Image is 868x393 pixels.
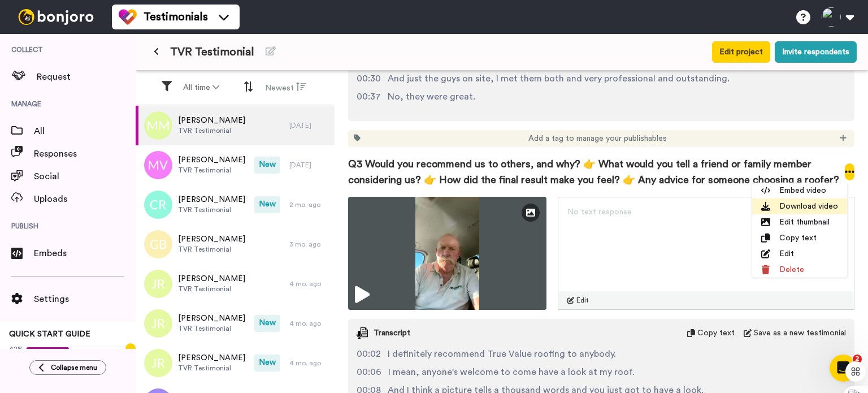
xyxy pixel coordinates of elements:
span: Copy text [697,327,735,339]
span: Social [34,170,136,183]
span: Settings [34,292,136,306]
span: Uploads [34,192,136,206]
span: TVR Testimonial [178,245,245,254]
li: Download video [752,198,847,214]
span: New [254,196,280,213]
div: [DATE] [289,161,329,170]
a: [PERSON_NAME]TVR Testimonial3 mo. ago [136,224,335,264]
img: bj-logo-header-white.svg [14,9,98,25]
span: TVR Testimonial [178,166,245,175]
a: [PERSON_NAME]TVR Testimonial[DATE] [136,106,335,145]
div: Tooltip anchor [125,343,136,353]
span: [PERSON_NAME] [178,154,245,166]
span: QUICK START GUIDE [9,330,90,338]
div: 2 mo. ago [289,200,329,209]
span: New [254,355,280,372]
a: [PERSON_NAME]TVR TestimonialNew4 mo. ago [136,343,335,383]
li: Delete [752,262,847,278]
a: [PERSON_NAME]TVR TestimonialNew4 mo. ago [136,304,335,343]
a: [PERSON_NAME]TVR TestimonialNew2 mo. ago [136,185,335,224]
li: Edit thumbnail [752,214,847,230]
div: 4 mo. ago [289,359,329,368]
span: Responses [34,147,136,161]
span: New [254,315,280,332]
span: 42% [9,344,24,353]
img: mm.png [144,111,172,140]
li: Embed video [752,183,847,198]
img: jr.png [144,270,172,298]
li: Copy text [752,230,847,246]
span: TVR Testimonial [170,44,254,60]
span: Collapse menu [51,363,97,372]
span: Embeds [34,247,136,260]
span: Q3 Would you recommend us to others, and why? 👉 What would you tell a friend or family member con... [348,156,845,188]
span: [PERSON_NAME] [178,273,245,284]
div: 4 mo. ago [289,279,329,288]
img: mv.png [144,151,172,179]
span: All [34,124,136,138]
span: [PERSON_NAME] [178,313,245,324]
span: 00:30 [357,72,381,85]
span: [PERSON_NAME] [178,234,245,245]
span: TVR Testimonial [178,205,245,214]
button: Edit project [712,41,770,63]
span: TVR Testimonial [178,364,245,373]
span: Add a tag to manage your publishables [528,133,667,144]
iframe: Intercom live chat [830,355,857,382]
img: cr.png [144,191,172,219]
img: jr.png [144,309,172,338]
a: [PERSON_NAME]TVR Testimonial4 mo. ago [136,264,335,304]
span: Request [37,70,136,84]
span: Save as a new testimonial [754,327,846,339]
img: jr.png [144,349,172,377]
span: I definitely recommend True Value roofing to anybody. [388,347,616,361]
span: No, they were great. [388,90,475,103]
img: transcript.svg [357,327,368,339]
span: 00:02 [357,347,381,361]
img: gb.png [144,230,172,258]
span: [PERSON_NAME] [178,194,245,205]
button: All time [176,77,226,98]
img: 4f15d6a1-d1d8-446e-b228-ede041559f42-thumbnail_full-1757919012.jpg [348,197,546,310]
img: tm-color.svg [119,8,137,26]
div: 3 mo. ago [289,240,329,249]
span: 00:06 [357,365,381,379]
span: Testimonials [144,9,208,25]
span: I mean, anyone's welcome to come have a look at my roof. [388,365,635,379]
span: [PERSON_NAME] [178,352,245,364]
span: Transcript [374,327,410,339]
span: TVR Testimonial [178,126,245,135]
span: New [254,157,280,174]
span: TVR Testimonial [178,324,245,333]
li: Edit [752,246,847,262]
span: 00:37 [357,90,381,103]
span: No text response [567,208,632,216]
span: [PERSON_NAME] [178,115,245,126]
a: [PERSON_NAME]TVR TestimonialNew[DATE] [136,145,335,185]
span: Edit [576,296,589,305]
button: Invite respondents [775,41,857,63]
div: [DATE] [289,121,329,130]
button: Newest [258,77,313,98]
span: And just the guys on site, I met them both and very professional and outstanding. [388,72,730,85]
div: 4 mo. ago [289,319,329,328]
span: TVR Testimonial [178,284,245,293]
button: Collapse menu [29,360,106,375]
